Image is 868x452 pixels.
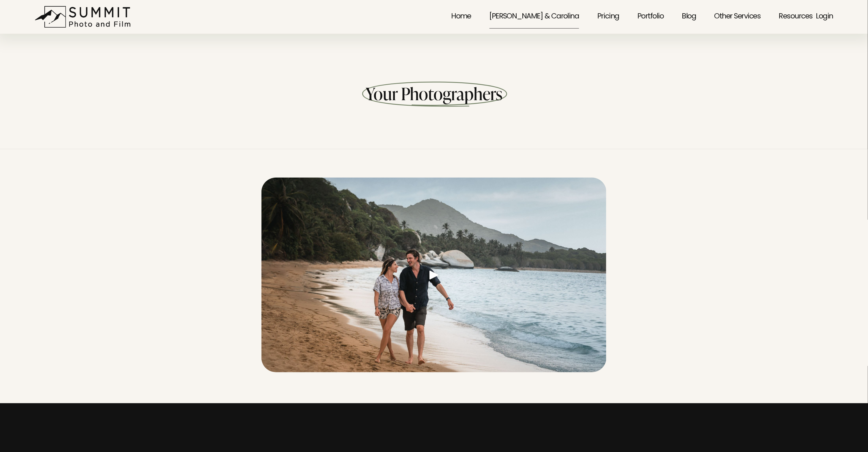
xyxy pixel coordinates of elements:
span: Resources [779,5,813,29]
a: Blog [682,4,696,29]
a: Login [816,5,833,29]
a: folder dropdown [779,4,813,29]
a: [PERSON_NAME] & Carolina [489,4,579,29]
span: Your Photographers [366,82,502,105]
a: Portfolio [638,4,664,29]
a: Home [451,4,471,29]
img: Summit Photo and Film [35,6,134,28]
a: Pricing [597,4,619,29]
span: Other Services [714,5,761,29]
a: folder dropdown [714,4,761,29]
